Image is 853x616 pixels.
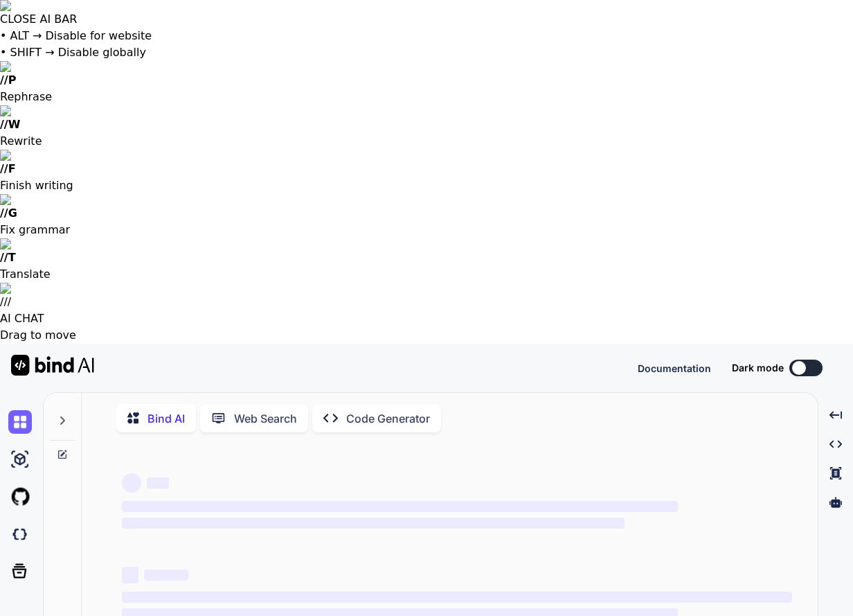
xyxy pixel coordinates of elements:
p: Web Search [234,410,297,427]
span: ‌ [147,477,169,489]
p: Code Generator [346,410,430,427]
img: githubLight [8,485,32,509]
span: ‌ [122,501,678,512]
span: ‌ [122,473,141,493]
span: ‌ [122,592,792,603]
img: Bind AI [11,355,94,376]
span: ‌ [122,567,138,583]
span: Documentation [638,362,711,374]
img: darkCloudIdeIcon [8,522,32,546]
span: ‌ [122,518,625,529]
span: ‌ [144,570,188,581]
span: Dark mode [732,361,784,375]
button: Documentation [638,361,711,376]
p: Bind AI [147,410,185,427]
img: ai-studio [8,448,32,471]
img: chat [8,410,32,434]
